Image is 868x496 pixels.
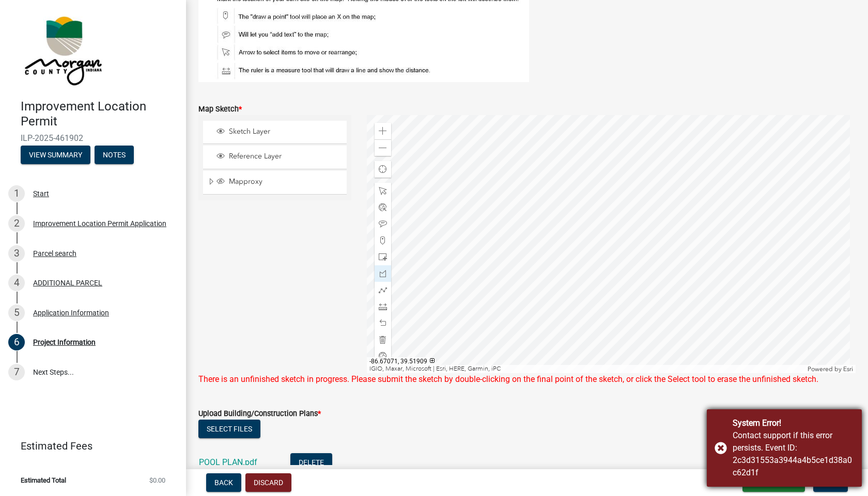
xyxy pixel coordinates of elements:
[202,118,348,197] ul: Layer List
[215,177,343,187] div: Mapproxy
[198,410,321,418] label: Upload Building/Construction Plans
[215,152,343,162] div: Reference Layer
[214,478,233,487] span: Back
[21,146,90,164] button: View Summary
[375,139,391,156] div: Zoom out
[8,364,25,380] div: 7
[21,133,165,143] span: ILP-2025-461902
[290,458,332,468] wm-modal-confirm: Delete Document
[8,275,25,291] div: 4
[733,417,854,429] div: System Error!
[203,146,347,169] li: Reference Layer
[198,106,242,113] label: Map Sketch
[21,151,90,159] wm-modal-confirm: Summary
[203,171,347,195] li: Mapproxy
[95,151,134,159] wm-modal-confirm: Notes
[8,245,25,262] div: 3
[215,127,343,137] div: Sketch Layer
[33,220,166,227] div: Improvement Location Permit Application
[8,334,25,350] div: 6
[8,185,25,202] div: 1
[21,11,104,88] img: Morgan County, Indiana
[367,365,805,373] div: IGIO, Maxar, Microsoft | Esri, HERE, Garmin, iPC
[33,339,96,346] div: Project Information
[33,250,76,257] div: Parcel search
[33,279,102,286] div: ADDITIONAL PARCEL
[21,99,178,129] h4: Improvement Location Permit
[199,457,257,467] a: POOL PLAN.pdf
[226,127,343,136] span: Sketch Layer
[8,305,25,321] div: 5
[375,161,391,178] div: Find my location
[206,473,241,492] button: Back
[203,121,347,144] li: Sketch Layer
[33,190,49,197] div: Start
[375,123,391,139] div: Zoom in
[198,373,856,386] div: There is an unfinished sketch in progress. Please submit the sketch by double-clicking on the fin...
[21,477,66,484] span: Estimated Total
[198,420,260,438] button: Select files
[733,429,854,479] div: Contact support if this error persists. Event ID: 2c3d31553a3944a4b5ce1d38a0c62d1f
[149,477,165,484] span: $0.00
[8,436,169,456] a: Estimated Fees
[245,473,291,492] button: Discard
[8,215,25,232] div: 2
[290,453,332,472] button: Delete
[33,309,109,316] div: Application Information
[95,146,134,164] button: Notes
[805,365,856,373] div: Powered by
[207,177,215,188] span: Expand
[226,152,343,161] span: Reference Layer
[843,365,853,373] a: Esri
[226,177,343,186] span: Mapproxy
